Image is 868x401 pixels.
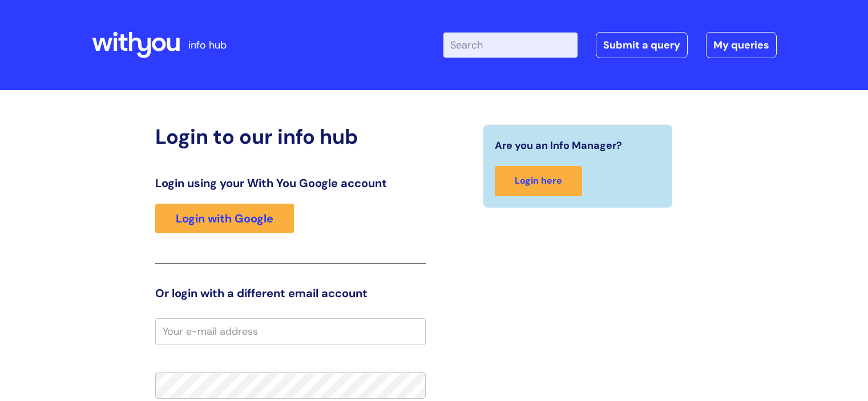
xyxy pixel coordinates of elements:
[596,32,688,58] a: Submit a query
[155,286,426,300] h3: Or login with a different email account
[155,176,426,190] h3: Login using your With You Google account
[706,32,777,58] a: My queries
[155,204,294,233] a: Login with Google
[188,36,227,54] p: info hub
[155,124,426,149] h2: Login to our info hub
[155,318,426,345] input: Your e-mail address
[495,166,582,196] a: Login here
[495,136,622,155] span: Are you an Info Manager?
[443,33,578,58] input: Search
